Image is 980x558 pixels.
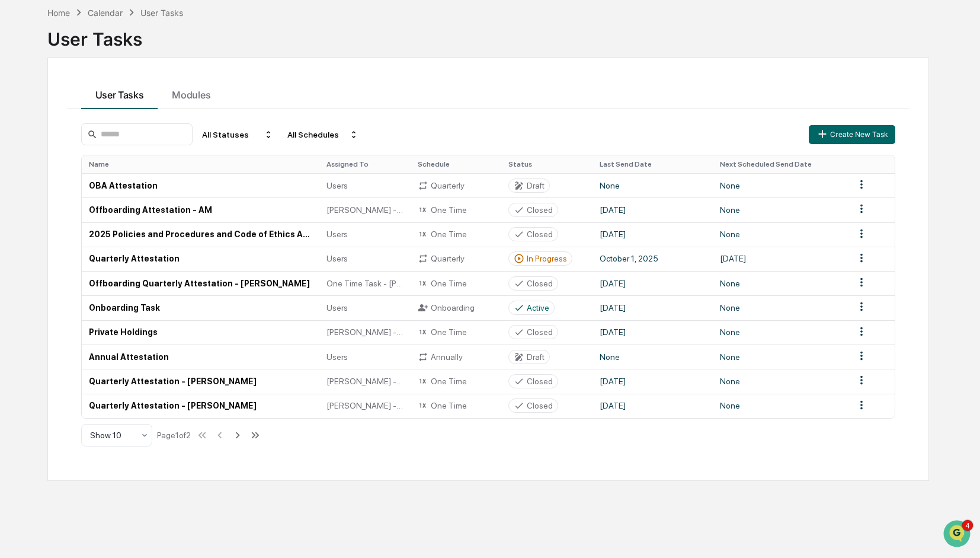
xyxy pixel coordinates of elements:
[593,222,713,247] td: [DATE]
[24,264,75,276] span: Data Lookup
[418,180,495,191] div: Quarterly
[809,125,895,144] button: Create New Task
[593,197,713,222] td: [DATE]
[37,193,96,202] span: [PERSON_NAME]
[86,243,95,253] div: 🗄️
[158,77,225,109] button: Modules
[82,173,319,197] td: OBA Attestation
[418,253,495,264] div: Quarterly
[527,377,553,386] div: Closed
[105,161,130,170] span: Aug 28
[326,401,403,410] span: [PERSON_NAME] - One Time Task
[713,295,848,320] td: None
[47,8,70,18] div: Home
[411,155,502,173] th: Schedule
[82,155,319,173] th: Name
[98,161,103,170] span: •
[7,237,81,259] a: 🖐️Preclearance
[418,400,495,411] div: One Time
[418,229,495,240] div: One Time
[713,222,848,247] td: None
[418,352,495,362] div: Annually
[713,155,848,173] th: Next Scheduled Send Date
[527,279,553,288] div: Closed
[713,173,848,197] td: None
[326,327,403,337] span: [PERSON_NAME] - One Time Task
[326,303,348,313] span: Users
[593,173,713,197] td: None
[12,181,31,200] img: Jack Rasmussen
[157,431,191,440] div: Page 1 of 2
[713,247,848,271] td: [DATE]
[184,129,216,143] button: See all
[527,401,553,410] div: Closed
[593,345,713,369] td: None
[47,19,930,50] div: User Tasks
[98,193,103,202] span: •
[527,181,545,190] div: Draft
[319,155,411,173] th: Assigned To
[82,369,319,393] td: Quarterly Attestation - [PERSON_NAME]
[201,94,216,108] button: Start new chat
[326,254,348,263] span: Users
[37,161,96,170] span: [PERSON_NAME]
[593,155,713,173] th: Last Send Date
[326,352,348,362] span: Users
[12,266,21,275] div: 🔎
[593,394,713,418] td: [DATE]
[105,193,129,202] span: [DATE]
[7,260,79,281] a: 🔎Data Lookup
[713,197,848,222] td: None
[12,243,21,253] div: 🖐️
[418,278,495,289] div: One Time
[53,102,163,111] div: We're available if you need us!
[24,242,76,254] span: Preclearance
[501,155,593,173] th: Status
[88,8,123,18] div: Calendar
[527,254,567,263] div: In Progress
[418,327,495,337] div: One Time
[418,376,495,387] div: One Time
[942,519,974,551] iframe: Open customer support
[527,303,549,313] div: Active
[82,197,319,222] td: Offboarding Attestation - AM
[283,125,363,144] div: All Schedules
[84,293,143,302] a: Powered byPylon
[326,205,403,215] span: [PERSON_NAME] - Offboarding
[593,271,713,295] td: [DATE]
[12,149,31,168] img: Donna Rittershausen
[326,279,403,288] span: One Time Task - [PERSON_NAME]
[527,327,553,337] div: Closed
[418,302,495,313] div: Onboarding
[81,237,152,259] a: 🗄️Attestations
[53,90,194,102] div: Start new chat
[593,369,713,393] td: [DATE]
[12,131,79,141] div: Past conversations
[24,193,33,203] img: 1746055101610-c473b297-6a78-478c-a979-82029cc54cd1
[713,320,848,345] td: None
[140,8,183,18] div: User Tasks
[82,247,319,271] td: Quarterly Attestation
[593,295,713,320] td: [DATE]
[713,345,848,369] td: None
[418,205,495,215] div: One Time
[527,229,553,239] div: Closed
[82,222,319,247] td: 2025 Policies and Procedures and Code of Ethics Attestation
[12,90,33,111] img: 1746055101610-c473b297-6a78-478c-a979-82029cc54cd1
[82,295,319,320] td: Onboarding Task
[593,320,713,345] td: [DATE]
[82,271,319,295] td: Offboarding Quarterly Attestation - [PERSON_NAME]
[82,320,319,345] td: Private Holdings
[82,394,319,418] td: Quarterly Attestation - [PERSON_NAME]
[81,77,158,109] button: User Tasks
[326,377,403,386] span: [PERSON_NAME] - One Time Task
[593,247,713,271] td: October 1, 2025
[713,369,848,393] td: None
[98,242,147,254] span: Attestations
[12,24,216,43] p: How can we help?
[326,229,348,239] span: Users
[713,394,848,418] td: None
[527,352,545,362] div: Draft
